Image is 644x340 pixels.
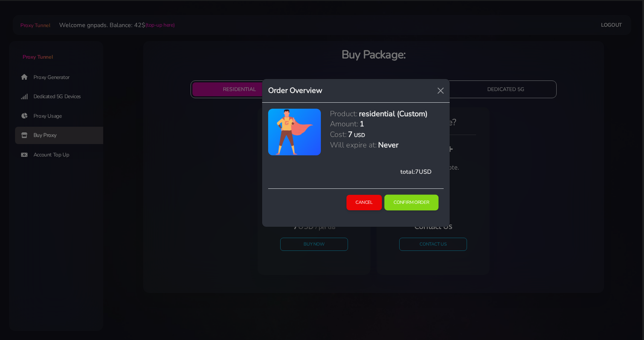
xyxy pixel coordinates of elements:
button: Confirm Order [384,194,438,210]
h5: Cost: [330,129,346,140]
iframe: Webchat Widget [607,304,635,331]
span: 7 [415,168,419,176]
button: Cancel [346,195,382,210]
span: total: USD [400,168,432,176]
h5: Product: [330,109,357,119]
h5: Never [378,140,398,150]
h5: Amount: [330,119,358,129]
h5: Order Overview [268,85,322,96]
h5: 1 [360,119,364,129]
h5: Will expire at: [330,140,377,150]
h5: residential (Custom) [359,109,427,119]
img: antenna.png [275,109,314,155]
h5: 7 [348,129,353,140]
button: Close [435,85,447,97]
h6: USD [354,132,365,139]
